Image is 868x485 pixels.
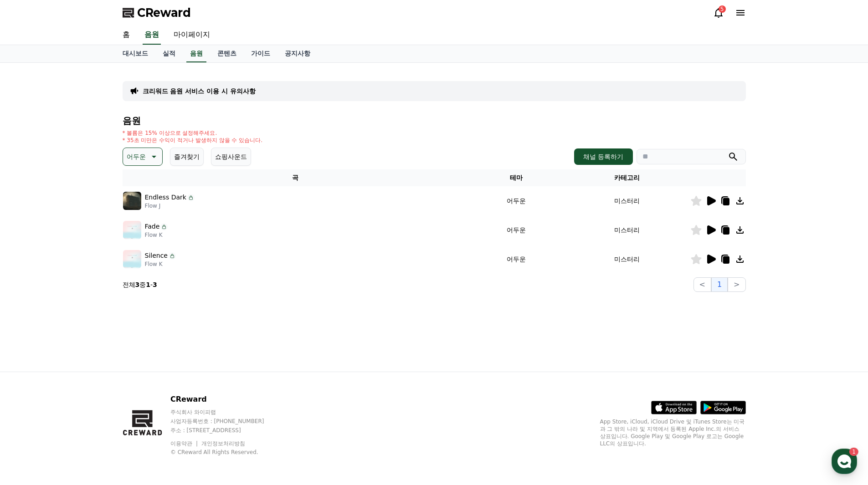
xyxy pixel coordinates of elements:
[711,277,728,292] button: 1
[123,137,263,144] p: * 35초 미만은 수익이 적거나 발생하지 않을 수 있습니다.
[123,192,141,210] img: music
[115,26,137,45] a: 홈
[123,280,157,289] p: 전체 중 -
[123,129,263,137] p: * 볼륨은 15% 이상으로 설정해주세요.
[146,281,150,288] strong: 1
[170,408,282,416] p: 주식회사 와이피랩
[145,222,160,231] p: Fade
[468,215,564,245] td: 어두운
[137,5,191,20] span: CReward
[143,87,256,96] a: 크리워드 음원 서비스 이용 시 유의사항
[564,169,690,186] th: 카테고리
[135,281,140,288] strong: 3
[468,169,564,186] th: 테마
[123,148,163,166] button: 어두운
[713,7,724,18] a: 5
[170,440,199,447] a: 이용약관
[123,116,746,126] h4: 음원
[145,231,168,239] p: Flow K
[127,150,146,163] p: 어두운
[170,394,282,405] p: CReward
[170,418,282,425] p: 사업자등록번호 : [PHONE_NUMBER]
[574,148,632,165] button: 채널 등록하기
[143,26,161,45] a: 음원
[719,5,726,13] div: 5
[277,45,318,62] a: 공지사항
[468,186,564,215] td: 어두운
[201,440,245,447] a: 개인정보처리방침
[123,169,469,186] th: 곡
[115,45,155,62] a: 대시보드
[145,202,195,209] p: Flow J
[564,245,690,274] td: 미스터리
[170,449,282,456] p: © CReward All Rights Reserved.
[123,5,191,20] a: CReward
[211,148,251,166] button: 쇼핑사운드
[155,45,183,62] a: 실적
[600,418,746,447] p: App Store, iCloud, iCloud Drive 및 iTunes Store는 미국과 그 밖의 나라 및 지역에서 등록된 Apple Inc.의 서비스 상표입니다. Goo...
[145,260,176,268] p: Flow K
[145,193,186,202] p: Endless Dark
[564,186,690,215] td: 미스터리
[170,148,204,166] button: 즐겨찾기
[564,215,690,245] td: 미스터리
[244,45,277,62] a: 가이드
[123,221,141,239] img: music
[210,45,244,62] a: 콘텐츠
[123,250,141,268] img: music
[153,281,157,288] strong: 3
[166,26,217,45] a: 마이페이지
[186,45,206,62] a: 음원
[693,277,711,292] button: <
[170,427,282,434] p: 주소 : [STREET_ADDRESS]
[145,251,168,260] p: Silence
[468,245,564,274] td: 어두운
[728,277,745,292] button: >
